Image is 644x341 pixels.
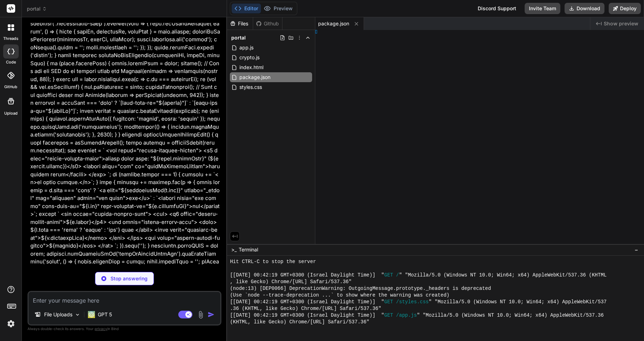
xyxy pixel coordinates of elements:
[230,305,381,312] span: .36 (KHTML, like Gecko) Chrome/[URL] Safari/537.36"
[634,246,638,253] span: −
[27,5,47,12] span: portal
[239,246,258,253] span: Terminal
[396,312,417,319] span: /app.js
[417,312,604,319] span: " "Mozilla/5.0 (Windows NT 10.0; Win64; x64) AppleWebKit/537.36
[232,4,261,13] button: Editor
[231,246,237,253] span: >_
[239,53,260,62] span: crypto.js
[111,275,148,282] p: Stop answering
[230,258,316,265] span: Hit CTRL-C to stop the server
[633,244,640,255] button: −
[384,312,393,319] span: GET
[384,272,393,279] span: GET
[230,299,384,305] span: [[DATE] 00:42:19 GMT+0300 (Israel Daylight Time)] "
[230,312,384,319] span: [[DATE] 00:42:19 GMT+0300 (Israel Daylight Time)] "
[230,279,351,285] span: , like Gecko) Chrome/[URL] Safari/537.36"
[98,311,112,318] p: GPT 5
[230,319,369,325] span: (KHTML, like Gecko) Chrome/[URL] Safari/537.36"
[239,43,254,52] span: app.js
[239,73,271,81] span: package.json
[230,292,449,299] span: (Use `node --trace-deprecation ...` to show where the warning was created)
[239,63,264,72] span: index.html
[227,20,253,27] div: Files
[318,20,349,27] span: package.json
[609,3,641,14] button: Deploy
[197,311,205,319] img: attachment
[399,272,607,279] span: " "Mozilla/5.0 (Windows NT 10.0; Win64; x64) AppleWebKit/537.36 (KHTML
[28,325,221,332] p: Always double-check its answers. Your in Bind
[5,318,17,330] img: settings
[88,311,95,318] img: GPT 5
[208,311,215,318] img: icon
[4,110,18,116] label: Upload
[44,311,72,318] p: File Uploads
[429,299,607,305] span: " "Mozilla/5.0 (Windows NT 10.0; Win64; x64) AppleWebKit/537
[74,312,80,318] img: Pick Models
[565,3,604,14] button: Download
[384,299,393,305] span: GET
[3,36,18,42] label: threads
[95,327,107,331] span: privacy
[230,272,384,279] span: [[DATE] 00:42:19 GMT+0300 (Israel Daylight Time)] "
[396,272,399,279] span: /
[604,20,638,27] span: Show preview
[230,285,491,292] span: (node:13) [DEP0066] DeprecationWarning: OutgoingMessage.prototype._headers is deprecated
[6,59,16,65] label: code
[239,83,263,91] span: styles.css
[525,3,560,14] button: Invite Team
[473,3,520,14] div: Discord Support
[261,4,296,13] button: Preview
[4,84,17,90] label: GitHub
[231,34,246,41] span: portal
[396,299,429,305] span: /styles.css
[253,20,282,27] div: Github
